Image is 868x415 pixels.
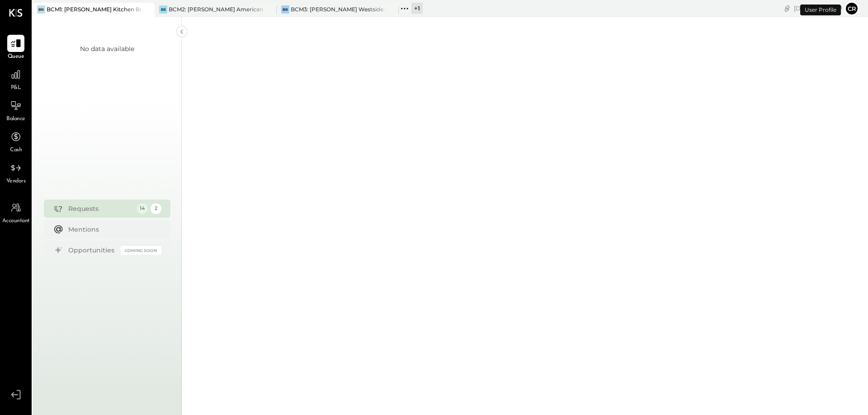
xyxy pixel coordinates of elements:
a: Vendors [0,159,31,186]
span: Vendors [6,177,26,186]
div: BR [281,5,289,14]
div: Opportunities [68,246,116,255]
div: 14 [137,203,148,214]
a: P&L [0,66,31,92]
div: + 1 [411,3,423,14]
div: Mentions [68,225,157,234]
div: BCM1: [PERSON_NAME] Kitchen Bar Market [47,5,141,13]
span: P&L [11,84,21,92]
a: Accountant [0,199,31,225]
span: Accountant [2,217,30,225]
div: Coming Soon [121,246,161,255]
div: BCM2: [PERSON_NAME] American Cooking [169,5,263,13]
div: BCM3: [PERSON_NAME] Westside Grill [291,5,385,13]
button: cr [844,1,859,16]
a: Queue [0,35,31,61]
div: copy link [783,4,792,13]
div: BR [37,5,45,14]
a: Cash [0,128,31,154]
div: Requests [68,204,132,213]
div: [DATE] [794,4,842,13]
div: BS [159,5,167,14]
a: Balance [0,97,31,123]
span: Balance [6,115,25,123]
div: User Profile [800,5,841,15]
span: Queue [8,53,24,61]
span: Cash [10,146,22,154]
div: No data available [80,44,134,53]
div: 2 [151,203,161,214]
